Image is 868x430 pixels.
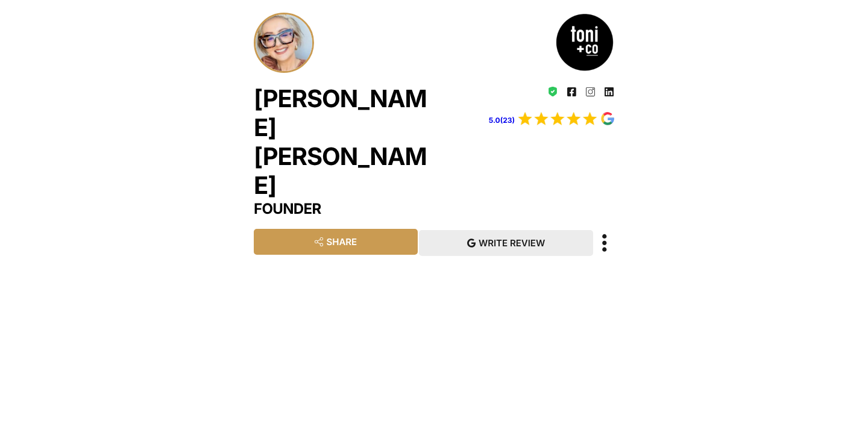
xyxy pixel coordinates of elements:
a: WRITE REVIEW [419,230,594,256]
h3: FOUNDER [254,200,428,218]
span: SHARE [326,237,357,246]
a: 5.0(23) [489,116,515,125]
img: Toni-Photo-e1743037404706.jpg [254,13,314,73]
span: WRITE REVIEW [479,238,545,248]
a: SHARE [254,229,418,255]
h2: [PERSON_NAME] [PERSON_NAME] [254,84,428,200]
img: Google 5 star rating badge for verified trade and service businesses [518,112,614,126]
